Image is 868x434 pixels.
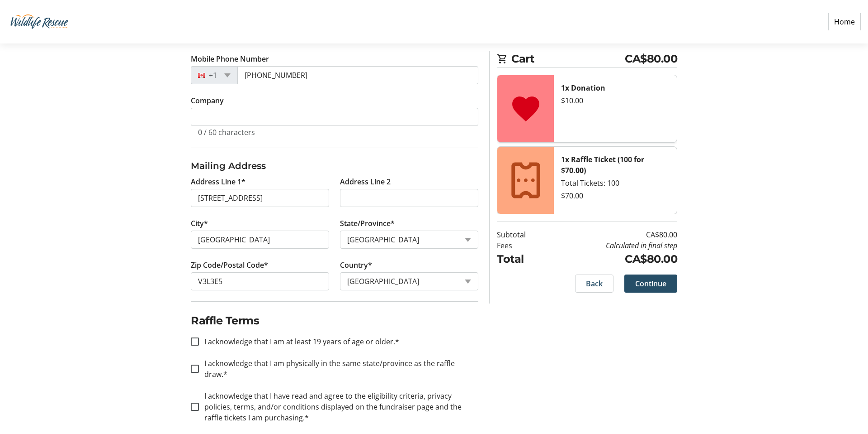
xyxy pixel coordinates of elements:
[340,176,391,187] label: Address Line 2
[549,229,677,240] td: CA$80.00
[561,154,644,175] strong: 1x Raffle Ticket (100 for $70.00)
[191,260,268,270] label: Zip Code/Postal Code*
[191,95,224,106] label: Company
[191,218,208,229] label: City*
[191,159,478,173] h3: Mailing Address
[549,240,677,251] td: Calculated in final step
[340,218,395,229] label: State/Province*
[624,275,677,293] button: Continue
[191,272,329,290] input: Zip or Postal Code
[561,95,670,106] div: $10.00
[561,178,670,188] div: Total Tickets: 100
[586,278,603,289] span: Back
[575,275,613,293] button: Back
[497,240,549,251] td: Fees
[237,66,478,84] input: (506) 234-5678
[340,260,372,270] label: Country*
[497,229,549,240] td: Subtotal
[191,313,478,329] h2: Raffle Terms
[191,176,245,187] label: Address Line 1*
[199,358,478,380] label: I acknowledge that I am physically in the same state/province as the raffle draw.*
[198,127,255,137] tr-character-limit: 0 / 60 characters
[561,83,605,93] strong: 1x Donation
[191,53,269,64] label: Mobile Phone Number
[191,231,329,249] input: City
[635,278,666,289] span: Continue
[625,51,677,67] span: CA$80.00
[7,4,71,40] img: Wildlife Rescue Association of British Columbia's Logo
[191,189,329,207] input: Address
[199,391,478,423] label: I acknowledge that I have read and agree to the eligibility criteria, privacy policies, terms, an...
[511,51,625,67] span: Cart
[561,190,670,201] div: $70.00
[549,251,677,267] td: CA$80.00
[199,336,399,347] label: I acknowledge that I am at least 19 years of age or older.*
[497,251,549,267] td: Total
[828,13,861,30] a: Home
